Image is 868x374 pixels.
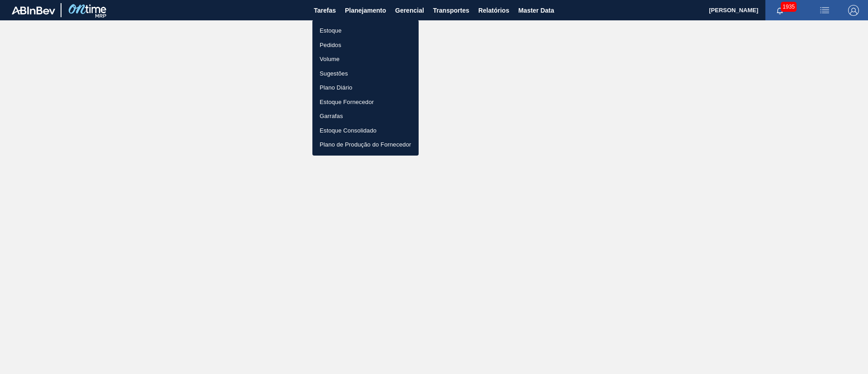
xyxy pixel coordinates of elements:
a: Plano Diário [312,80,419,95]
a: Sugestões [312,66,419,81]
a: Plano de Produção do Fornecedor [312,137,419,152]
a: Estoque Consolidado [312,123,419,138]
a: Garrafas [312,109,419,123]
a: Estoque [312,24,419,38]
a: Pedidos [312,38,419,52]
a: Estoque Fornecedor [312,95,419,109]
a: Volume [312,52,419,66]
